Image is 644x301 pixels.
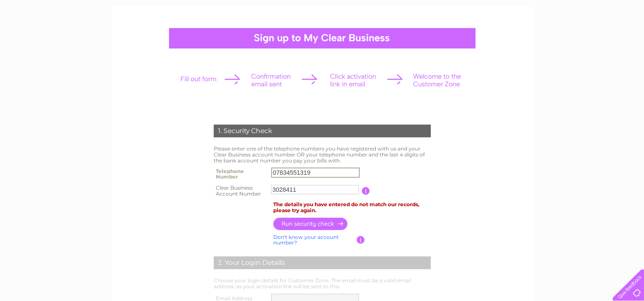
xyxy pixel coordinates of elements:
td: The details you have entered do not match our records, please try again. [271,199,433,216]
input: Information [357,236,365,244]
td: Choose your login details for Customer Zone. The email must be a valid email address, as your act... [212,275,433,292]
a: Contact [618,36,639,43]
a: Energy [546,36,565,43]
th: Clear Business Account Number [212,182,269,199]
a: 0333 014 3131 [484,4,542,15]
div: Clear Business is a trading name of Verastar Limited (registered in [GEOGRAPHIC_DATA] No. 3667643... [121,5,524,41]
a: Water [525,36,541,43]
a: Telecoms [570,36,595,43]
input: Information [362,187,370,195]
a: Blog [601,36,613,43]
img: logo.png [23,22,66,48]
div: 2. Your Login Details [214,256,431,269]
a: Don't know your account number? [273,234,339,246]
div: 1. Security Check [214,125,431,137]
th: Telephone Number [212,165,269,182]
td: Please enter one of the telephone numbers you have registered with us and your Clear Business acc... [212,144,433,165]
